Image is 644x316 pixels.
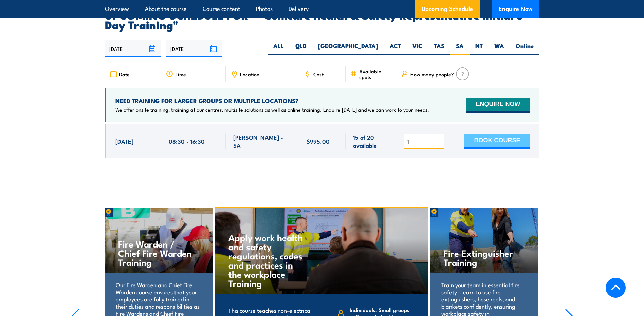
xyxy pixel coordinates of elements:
[115,106,429,113] p: We offer onsite training, training at our centres, multisite solutions as well as online training...
[233,133,292,149] span: [PERSON_NAME] - SA
[228,233,308,288] h4: Apply work health and safety regulations, codes and practices in the workplace Training
[268,42,290,55] label: ALL
[176,71,186,77] span: Time
[444,248,524,266] h4: Fire Extinguisher Training
[115,137,133,145] span: [DATE]
[119,71,130,77] span: Date
[466,98,530,113] button: ENQUIRE NOW
[118,239,199,266] h4: Fire Warden / Chief Fire Warden Training
[450,42,470,55] label: SA
[240,71,259,77] span: Location
[353,133,389,149] span: 15 of 20 available
[407,138,441,145] input: # of people
[489,42,510,55] label: WA
[464,134,530,149] button: BOOK COURSE
[384,42,407,55] label: ACT
[510,42,539,55] label: Online
[470,42,489,55] label: NT
[359,68,391,80] span: Available spots
[166,40,222,57] input: To date
[407,42,428,55] label: VIC
[313,71,324,77] span: Cost
[105,40,161,57] input: From date
[169,137,205,145] span: 08:30 - 16:30
[290,42,312,55] label: QLD
[428,42,450,55] label: TAS
[307,137,330,145] span: $995.00
[105,10,539,29] h2: UPCOMING SCHEDULE FOR - "Comcare Health & Safety Representative Initial 5 Day Training"
[410,71,454,77] span: How many people?
[115,97,429,104] h4: NEED TRAINING FOR LARGER GROUPS OR MULTIPLE LOCATIONS?
[312,42,384,55] label: [GEOGRAPHIC_DATA]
